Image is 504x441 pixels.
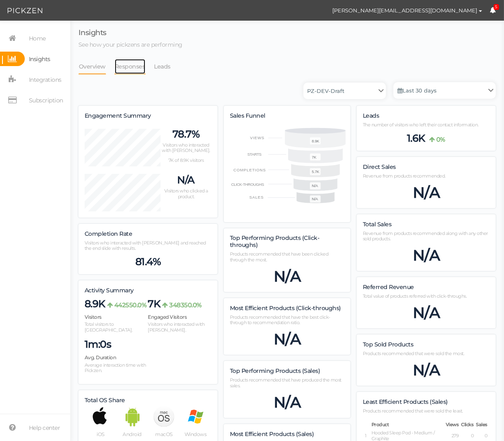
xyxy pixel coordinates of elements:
[135,256,161,268] span: 81.4%
[161,174,211,186] p: N/A
[85,362,146,374] span: Average interaction time with Pickzen.
[161,158,211,164] p: 7K of 8.9K visitors
[230,304,341,312] span: Most Efficient Products (Click-throughs)
[78,59,114,74] li: Overview
[114,59,154,74] li: Responses
[230,267,344,286] div: N/A
[180,431,211,437] p: Windows
[230,367,320,375] span: Top Performing Products (Sales)
[230,112,265,119] span: Sales Funnel
[7,6,43,16] img: Pickzen logo
[78,41,182,48] span: See how your pickzens are performing
[234,167,266,172] text: COMPLETIONS
[85,431,116,437] p: iOS
[363,303,490,322] div: N/A
[363,398,448,405] span: Least Efficient Products (Sales)
[333,7,478,14] span: [PERSON_NAME][EMAIL_ADDRESS][DOMAIN_NAME]
[85,287,134,294] span: Activity Summary
[312,183,319,188] text: N/A
[169,301,202,309] b: 348350.0%
[325,3,490,17] button: [PERSON_NAME][EMAIL_ADDRESS][DOMAIN_NAME]
[154,59,171,74] a: Leads
[230,430,314,438] span: Most Efficient Products (Sales)
[148,314,187,320] span: Engaged Visitors
[363,112,379,120] label: Leads
[116,431,148,437] p: Android
[230,393,344,412] div: N/A
[363,173,445,179] span: Revenue from products recommended.
[85,355,148,360] h4: Avg. Duration
[148,321,204,333] span: Visitors who interacted with [PERSON_NAME].
[363,408,463,414] span: Products recommended that were sold the least.
[363,361,490,379] div: N/A
[29,32,46,45] span: Home
[363,230,488,242] span: Revenue from products recommended along with any other sold products.
[363,122,478,128] span: The number of visitors who left their contact information.
[371,422,389,427] span: Product
[230,314,330,326] span: Products recommended that have the best click-through to recommendation ratio.
[85,396,125,404] span: Total OS Share
[363,351,464,356] span: Products recommended that were sold the most.
[247,152,261,156] text: STARTS
[85,314,102,320] span: Visitors
[230,251,329,263] span: Products recommended that have been clicked through the most.
[164,188,208,199] span: Visitors who clicked a product.
[29,421,60,434] span: Help center
[85,338,111,351] span: 1m:0s
[29,94,63,107] span: Subscription
[230,234,319,249] span: Top Performing Products (Click-throughs)
[85,230,133,237] span: Completion Rate
[312,169,320,174] text: 5.7K
[310,3,325,18] img: d72b7d863f6005cc4e963d3776029e7f
[85,112,151,119] span: Engagement Summary
[312,197,319,201] text: N/A
[78,59,106,74] a: Overview
[312,154,317,159] text: 7K
[78,28,106,37] span: Insights
[363,246,490,265] div: N/A
[85,240,206,251] span: Visitors who interacted with [PERSON_NAME] and reached the end slide with results.
[476,422,487,427] span: Sales
[85,298,105,310] span: 8.9K
[85,321,133,333] span: Total visitors to [GEOGRAPHIC_DATA].
[363,183,490,202] div: N/A
[436,135,445,143] b: 0%
[231,182,264,186] text: CLICK-THROUGHS
[363,341,414,348] span: Top Sold Products
[154,59,180,74] li: Leads
[161,128,211,140] p: 78.7%
[230,330,344,349] div: N/A
[312,138,320,143] text: 8.9K
[393,82,496,99] a: Last 30 days
[148,298,160,310] span: 7K
[230,377,341,389] span: Products recommended that have produced the most sales.
[114,59,146,74] a: Responses
[461,422,473,427] span: Clicks
[446,422,459,427] span: Views
[148,431,180,437] p: macOS
[162,142,210,154] span: Visitors who interacted with [PERSON_NAME].
[114,301,147,309] b: 442550.0%
[363,293,467,299] span: Total value of products referred with click-throughs.
[29,52,50,66] span: Insights
[363,283,414,291] span: Referred Revenue
[363,163,396,171] span: Direct Sales
[249,195,264,199] text: SALES
[29,73,62,86] span: Integrations
[407,132,425,145] span: 1.6K
[363,220,392,228] span: Total Sales
[494,4,499,10] span: 5
[250,135,265,140] text: VIEWS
